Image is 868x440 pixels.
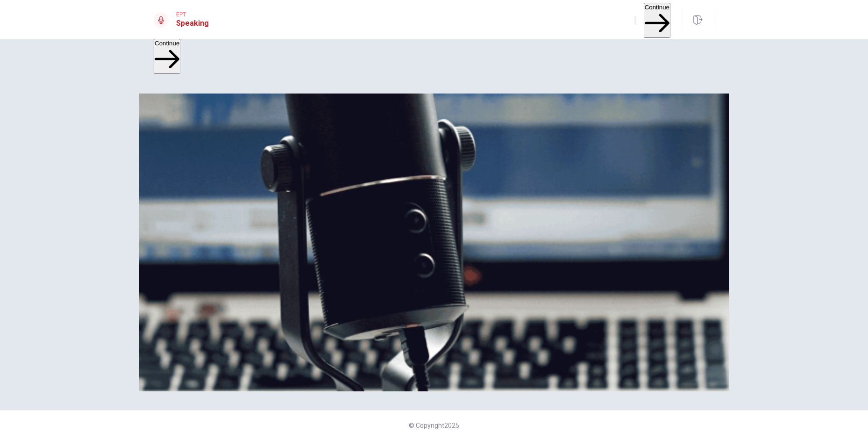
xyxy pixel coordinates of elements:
span: EPT [176,11,209,18]
img: speaking intro [139,94,729,391]
h1: Speaking [176,18,209,29]
span: © Copyright 2025 [409,422,459,429]
button: Continue [154,39,180,74]
button: Continue [644,3,670,38]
